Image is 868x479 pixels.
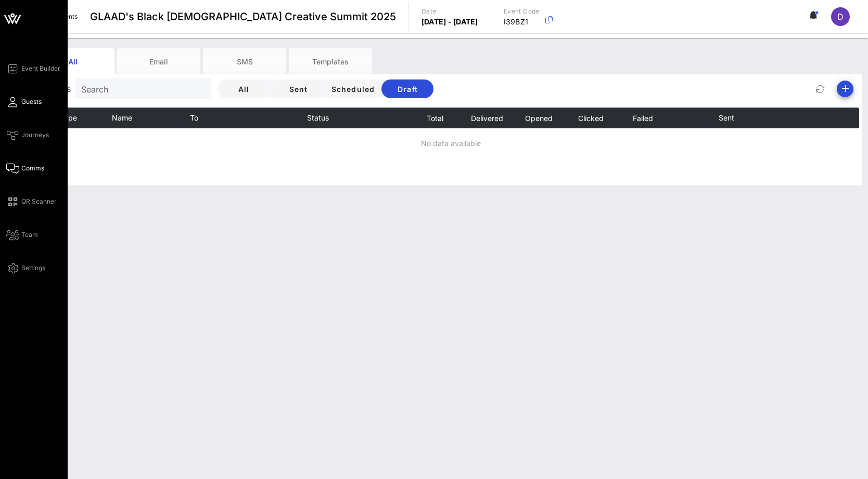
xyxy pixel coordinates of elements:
button: Clicked [578,108,604,128]
a: Guests [6,96,42,108]
span: To [190,113,198,122]
span: Sent [280,85,316,94]
p: [DATE] - [DATE] [422,17,478,27]
button: Opened [525,108,553,128]
span: Comms [21,164,44,173]
span: Settings [21,263,45,273]
span: Scheduled [330,85,375,94]
span: Team [21,230,38,239]
th: Delivered [461,108,513,128]
button: Delivered [470,108,503,128]
button: Total [426,108,443,128]
th: Opened [513,108,565,128]
div: Templates [289,48,372,74]
th: To [190,108,307,128]
span: GLAAD's Black [DEMOGRAPHIC_DATA] Creative Summit 2025 [90,9,396,24]
span: All [226,85,261,94]
th: Total [409,108,461,128]
span: Journeys [21,130,49,140]
div: Email [117,48,200,74]
div: D [831,7,850,26]
span: Name [112,113,132,122]
button: Scheduled [327,79,379,98]
div: SMS [203,48,286,74]
span: Failed [632,114,653,123]
a: QR Scanner [6,195,57,208]
th: Clicked [565,108,617,128]
a: Event Builder [6,62,60,75]
a: Settings [6,262,45,274]
span: Opened [525,114,553,123]
span: Clicked [578,114,604,123]
a: Comms [6,162,44,175]
a: Journeys [6,129,49,141]
button: Sent [272,79,324,98]
th: Type [60,108,112,128]
span: Delivered [470,114,503,123]
th: Status [307,108,359,128]
button: Draft [381,79,433,98]
span: QR Scanner [21,197,57,206]
span: D [837,11,844,22]
span: Guests [21,97,42,107]
p: I39BZ1 [504,17,540,27]
p: Date [422,6,478,17]
th: Failed [617,108,669,128]
button: All [218,79,270,98]
th: Name [112,108,190,128]
span: Draft [390,85,425,94]
span: Event Builder [21,64,60,73]
span: Type [60,113,77,122]
span: Total [426,114,443,123]
td: No data available [34,128,859,157]
span: Status [307,113,329,122]
th: Sent [719,108,784,128]
button: Failed [632,108,653,128]
div: All [31,48,114,74]
a: Team [6,229,38,241]
span: Sent [719,113,734,122]
p: Event Code [504,6,540,17]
